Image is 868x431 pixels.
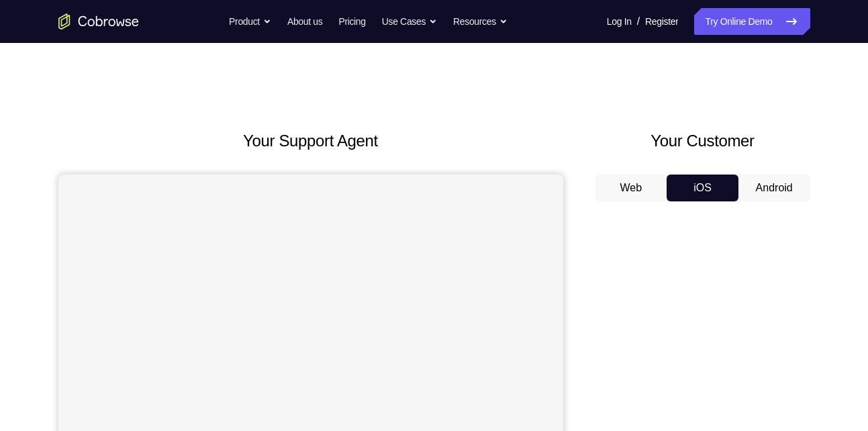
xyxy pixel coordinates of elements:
button: Web [595,175,667,201]
button: Android [738,175,810,201]
a: Register [645,8,678,35]
a: Log In [607,8,632,35]
span: / [637,13,640,30]
a: About us [287,8,322,35]
a: Go to the home page [58,13,139,30]
h2: Your Customer [595,129,810,153]
a: Try Online Demo [694,8,810,35]
button: iOS [667,175,738,201]
button: Resources [453,8,508,35]
button: Product [229,8,271,35]
a: Pricing [338,8,365,35]
h2: Your Support Agent [58,129,563,153]
button: Use Cases [382,8,437,35]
